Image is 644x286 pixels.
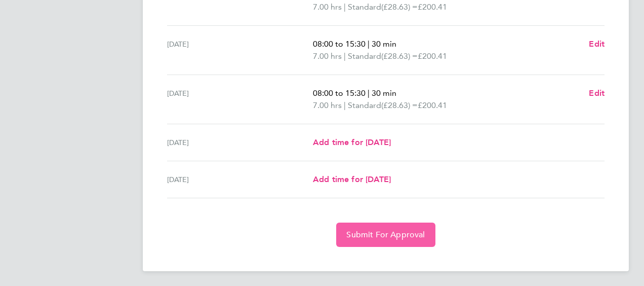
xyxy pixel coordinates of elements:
div: [DATE] [167,173,313,186]
span: Standard [348,1,381,13]
span: £200.41 [418,2,447,12]
div: [DATE] [167,38,313,62]
span: Standard [348,99,381,112]
a: Add time for [DATE] [313,136,391,149]
span: £200.41 [418,51,447,61]
div: [DATE] [167,136,313,149]
span: | [368,39,370,49]
span: £200.41 [418,100,447,110]
span: 08:00 to 15:30 [313,88,366,98]
span: 7.00 hrs [313,100,342,110]
span: (£28.63) = [381,2,418,12]
span: 08:00 to 15:30 [313,39,366,49]
span: Edit [589,88,605,98]
span: | [344,51,346,61]
div: [DATE] [167,87,313,112]
a: Edit [589,87,605,99]
span: | [344,100,346,110]
a: Add time for [DATE] [313,173,391,186]
span: (£28.63) = [381,51,418,61]
span: Edit [589,39,605,49]
button: Submit For Approval [336,223,435,247]
span: Standard [348,50,381,62]
span: | [344,2,346,12]
span: Add time for [DATE] [313,174,391,184]
span: 7.00 hrs [313,51,342,61]
span: Add time for [DATE] [313,137,391,147]
span: 7.00 hrs [313,2,342,12]
span: 30 min [372,88,396,98]
a: Edit [589,38,605,50]
span: Submit For Approval [346,230,425,240]
span: 30 min [372,39,396,49]
span: (£28.63) = [381,100,418,110]
span: | [368,88,370,98]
